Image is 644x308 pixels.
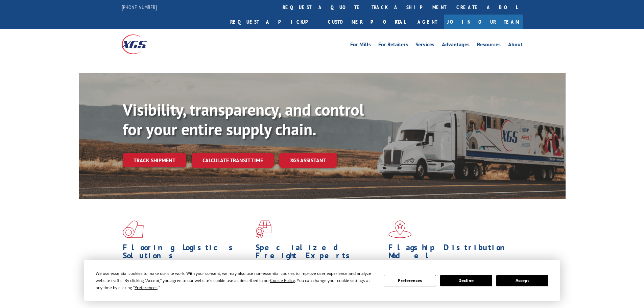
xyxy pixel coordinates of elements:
[279,153,337,168] a: XGS ASSISTANT
[388,243,516,263] h1: Flagship Distribution Model
[384,275,436,286] button: Preferences
[256,220,271,238] img: xgs-icon-focused-on-flooring-red
[508,42,523,49] a: About
[415,42,434,49] a: Services
[123,99,364,140] b: Visibility, transparency, and control for your entire supply chain.
[496,275,548,286] button: Accept
[388,220,412,238] img: xgs-icon-flagship-distribution-model-red
[123,153,186,167] a: Track shipment
[323,15,411,29] a: Customer Portal
[123,220,144,238] img: xgs-icon-total-supply-chain-intelligence-red
[84,260,560,301] div: Cookie Consent Prompt
[444,15,523,29] a: Join Our Team
[440,275,492,286] button: Decline
[411,15,444,29] a: Agent
[123,243,251,263] h1: Flooring Logistics Solutions
[442,42,470,49] a: Advantages
[378,42,408,49] a: For Retailers
[122,4,157,10] a: [PHONE_NUMBER]
[270,278,295,283] span: Cookie Policy
[225,15,323,29] a: Request a pickup
[256,243,383,263] h1: Specialized Freight Experts
[350,42,371,49] a: For Mills
[135,285,158,290] span: Preferences
[477,42,501,49] a: Resources
[96,270,376,291] div: We use essential cookies to make our site work. With your consent, we may also use non-essential ...
[192,153,274,168] a: Calculate transit time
